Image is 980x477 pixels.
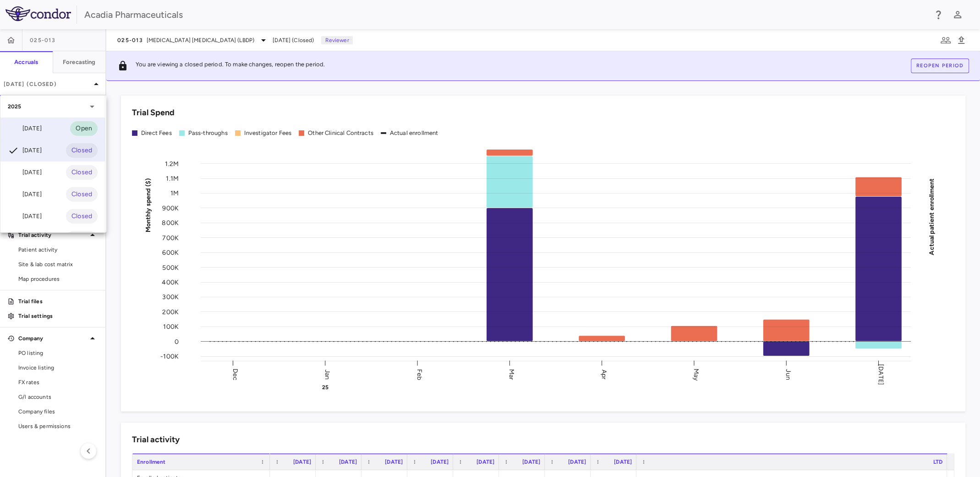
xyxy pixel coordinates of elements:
div: [DATE] [8,145,42,156]
div: 2025 [0,96,105,118]
span: Closed [66,211,98,221]
span: Open [70,123,98,134]
div: [DATE] [8,167,42,178]
div: [DATE] [8,189,42,200]
span: Closed [66,167,98,177]
div: [DATE] [8,123,42,134]
span: Closed [66,189,98,199]
span: Closed [66,145,98,155]
p: 2025 [8,102,22,111]
div: [DATE] [8,211,42,222]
